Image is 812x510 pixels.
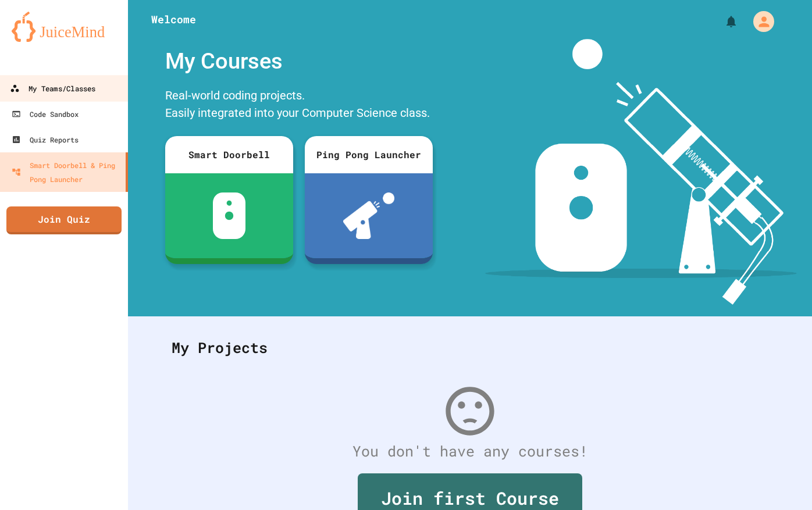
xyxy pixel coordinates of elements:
[485,39,797,305] img: banner-image-my-projects.png
[12,12,116,42] img: logo-orange.svg
[165,136,293,173] div: Smart Doorbell
[160,325,780,370] div: My Projects
[703,12,741,31] div: My Notifications
[6,206,122,234] a: Join Quiz
[10,81,95,96] div: My Teams/Classes
[160,440,780,462] div: You don't have any courses!
[159,39,439,84] div: My Courses
[159,84,439,127] div: Real-world coding projects. Easily integrated into your Computer Science class.
[343,192,395,239] img: ppl-with-ball.png
[12,107,79,121] div: Code Sandbox
[741,8,777,35] div: My Account
[305,136,433,173] div: Ping Pong Launcher
[213,192,246,239] img: sdb-white.svg
[12,133,79,147] div: Quiz Reports
[12,158,121,186] div: Smart Doorbell & Ping Pong Launcher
